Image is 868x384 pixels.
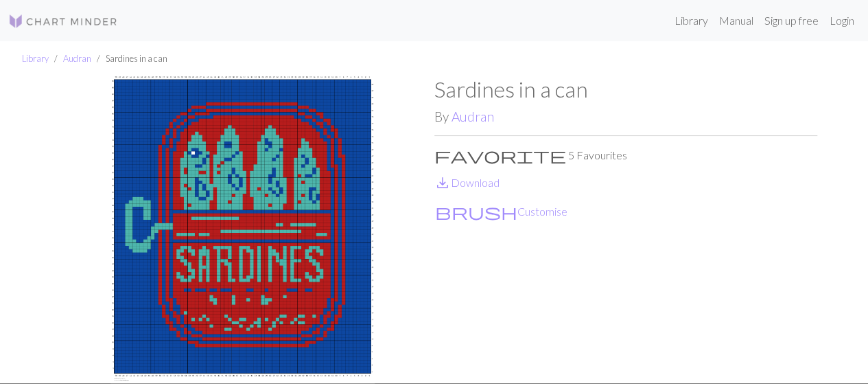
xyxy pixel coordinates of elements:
i: Download [434,174,451,191]
i: Favourite [434,147,566,163]
button: CustomiseCustomise [434,203,568,221]
span: brush [435,202,517,221]
a: DownloadDownload [434,176,500,189]
span: save_alt [434,173,451,192]
h2: By [434,109,817,124]
p: 5 Favourites [434,147,817,163]
a: Login [824,7,860,34]
a: Library [669,7,714,34]
i: Customise [435,203,517,220]
img: Logo [8,13,118,30]
a: Library [22,53,49,64]
a: Manual [714,7,759,34]
li: Sardines in a can [91,52,167,65]
a: Sign up free [759,7,824,34]
a: Audran [451,109,494,124]
span: favorite [434,146,566,165]
img: Sardines in a can [51,76,434,383]
h1: Sardines in a can [434,76,817,102]
a: Audran [63,53,91,64]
